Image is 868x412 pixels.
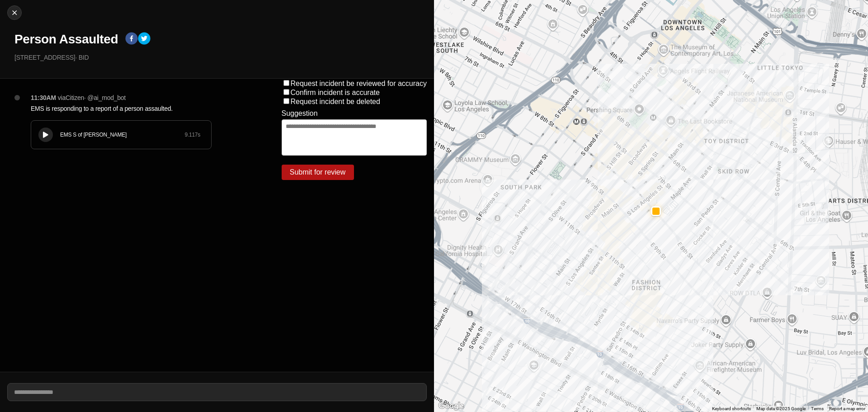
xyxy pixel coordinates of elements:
a: Open this area in Google Maps (opens a new window) [436,400,466,412]
button: Keyboard shortcuts [712,406,751,412]
button: Submit for review [282,165,354,180]
div: 9.117 s [184,131,200,138]
label: Confirm incident is accurate [291,89,380,96]
h1: Person Assaulted [14,31,118,47]
p: EMS is responding to a report of a person assaulted. [31,104,245,113]
button: cancel [7,5,22,20]
span: Map data ©2025 Google [756,406,806,411]
label: Request incident be reviewed for accuracy [291,80,427,87]
p: [STREET_ADDRESS] · BID [14,53,427,62]
img: cancel [10,8,19,17]
a: Terms (opens in new tab) [811,406,824,411]
a: Report a map error [829,406,865,411]
button: twitter [138,32,151,47]
button: facebook [125,32,138,47]
label: Request incident be deleted [291,98,380,105]
div: EMS S of [PERSON_NAME] [60,131,184,138]
p: via Citizen · @ ai_mod_bot [58,93,126,102]
label: Suggestion [282,109,318,118]
img: Google [436,400,466,412]
p: 11:30AM [31,93,56,102]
